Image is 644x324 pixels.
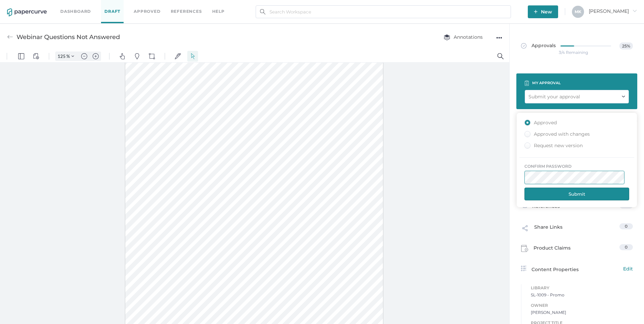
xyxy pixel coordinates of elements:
div: Approved [524,120,557,126]
span: 25% [619,42,633,50]
span: Approvals [521,42,556,50]
div: my approval [532,79,561,87]
img: plus-white.e19ec114.svg [534,10,538,13]
img: claims-icon.71597b81.svg [521,245,528,252]
span: M K [575,9,581,14]
button: Panel [16,1,27,11]
span: 0 [625,224,627,229]
a: Approvals25% [517,36,637,62]
img: default-plus.svg [93,3,99,9]
a: Dashboard [60,8,91,15]
a: Content PropertiesEdit [521,265,633,273]
div: confirm password [524,163,629,170]
img: default-viewcontrols.svg [33,3,39,9]
span: 0 [625,245,627,250]
button: Zoom in [90,1,101,11]
button: Signatures [172,1,183,11]
input: Set zoom [56,3,66,9]
img: search.bf03fe8b.svg [260,9,265,14]
span: [PERSON_NAME] [589,8,637,14]
img: default-leftsidepanel.svg [18,3,24,9]
div: Content Properties [521,265,633,273]
img: down-chevron.8e65701e.svg [622,96,625,98]
div: help [212,8,225,15]
a: References [171,8,202,15]
button: New [528,5,558,18]
img: content-properties-icon.34d20aed.svg [521,266,526,271]
div: ●●● [496,33,502,42]
button: Select [187,1,198,11]
img: chevron.svg [71,5,74,7]
div: Approved with changes [524,131,590,137]
img: default-select.svg [190,3,196,9]
a: Share Links0 [521,223,633,236]
button: Submit [524,188,629,200]
button: Pan [117,1,128,11]
i: arrow_right [632,8,637,13]
img: default-minus.svg [81,3,87,9]
div: Share Links [521,223,562,236]
div: Product Claims [521,244,571,254]
a: Product Claims0 [521,244,633,254]
a: Approved [134,8,160,15]
button: Shapes [147,1,157,11]
button: Zoom Controls [67,1,78,11]
img: default-magnifying-glass.svg [497,3,504,9]
img: default-sign.svg [175,3,181,9]
img: back-arrow-grey.72011ae3.svg [7,34,13,40]
div: Submit your approval [528,93,580,100]
span: Owner [531,302,633,309]
div: Webinar Questions Not Answered [17,31,120,43]
button: Annotations [437,31,489,43]
button: Search [495,1,506,11]
span: New [534,5,552,18]
span: % [66,3,70,9]
img: clipboard-icon-white.67177333.svg [525,80,529,86]
span: SL-1009 - Promo [531,292,633,298]
button: View Controls [31,1,41,11]
span: Library [531,284,633,292]
img: default-pin.svg [134,3,140,9]
button: Pins [132,1,142,11]
span: Edit [623,265,633,272]
img: shapes-icon.svg [149,3,155,9]
img: annotation-layers.cc6d0e6b.svg [444,34,450,40]
img: share-link-icon.af96a55c.svg [521,224,529,234]
img: approved-grey.341b8de9.svg [521,43,526,48]
img: papercurve-logo-colour.7244d18c.svg [7,8,47,17]
span: [PERSON_NAME] [531,309,633,316]
input: Search Workspace [256,5,511,18]
img: default-pan.svg [119,3,125,9]
span: Annotations [444,34,483,40]
button: Zoom out [79,1,90,11]
div: Request new version [524,142,583,149]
